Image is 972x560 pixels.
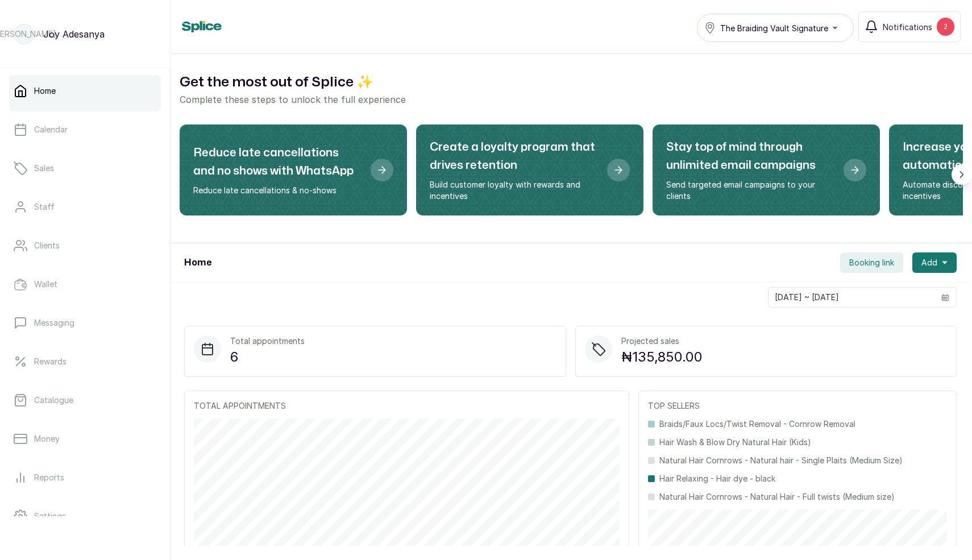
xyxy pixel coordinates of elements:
[34,85,56,97] p: Home
[9,500,161,532] a: Settings
[43,27,105,41] p: Joy Adesanya
[858,11,961,42] button: Notifications2
[9,75,161,107] a: Home
[34,395,73,406] p: Catalogue
[659,455,903,466] p: Natural Hair Cornrows - Natural hair - Single Plaits (Medium Size)
[840,252,903,273] button: Booking link
[666,138,834,175] h2: Stay top of mind through unlimited email campaigns
[9,230,161,262] a: Clients
[648,400,947,412] p: TOP SELLERS
[34,472,64,483] p: Reports
[9,114,161,146] a: Calendar
[34,279,57,290] p: Wallet
[659,418,855,430] p: Braids/Faux Locs/Twist Removal - Cornrow Removal
[621,335,703,347] p: Projected sales
[34,317,74,329] p: Messaging
[941,293,949,301] svg: calendar
[416,125,643,215] div: Create a loyalty program that drives retention
[194,400,620,412] p: TOTAL APPOINTMENTS
[659,491,895,503] p: Natural Hair Cornrows - Natural Hair - Full twists (Medium size)
[9,152,161,184] a: Sales
[912,252,957,273] button: Add
[34,240,60,251] p: Clients
[34,356,67,367] p: Rewards
[180,125,407,215] div: Reduce late cancellations and no shows with WhatsApp
[849,257,894,268] span: Booking link
[621,347,703,367] p: ₦135,850.00
[9,423,161,455] a: Money
[769,288,934,307] input: Select date
[697,14,854,42] button: The Braiding Vault Signature
[34,433,60,445] p: Money
[9,307,161,339] a: Messaging
[883,21,932,33] span: Notifications
[180,72,963,93] h2: Get the most out of Splice ✨
[34,201,55,213] p: Staff
[9,346,161,378] a: Rewards
[9,462,161,493] a: Reports
[921,257,937,268] span: Add
[34,511,66,522] p: Settings
[430,179,598,202] p: Build customer loyalty with rewards and incentives
[34,163,54,174] p: Sales
[720,22,828,34] span: The Braiding Vault Signature
[9,384,161,416] a: Catalogue
[34,124,68,135] p: Calendar
[659,437,811,448] p: Hair Wash & Blow Dry Natural Hair (Kids)
[193,185,362,196] p: Reduce late cancellations & no-shows
[659,473,775,484] p: Hair Relaxing - Hair dye - black
[653,125,880,215] div: Stay top of mind through unlimited email campaigns
[230,335,305,347] p: Total appointments
[180,93,963,106] p: Complete these steps to unlock the full experience
[666,179,834,202] p: Send targeted email campaigns to your clients
[9,268,161,300] a: Wallet
[184,256,211,269] h1: Home
[230,347,305,367] p: 6
[9,191,161,223] a: Staff
[430,138,598,175] h2: Create a loyalty program that drives retention
[937,18,954,36] div: 2
[193,144,362,180] h2: Reduce late cancellations and no shows with WhatsApp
